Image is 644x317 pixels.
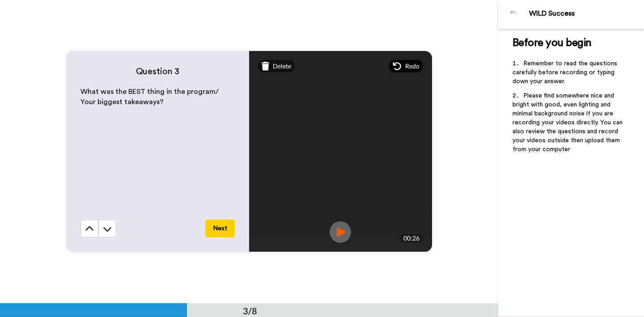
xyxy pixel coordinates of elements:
div: Redo [389,60,423,72]
div: 00:26 [400,234,423,243]
span: Please find somewhere nice and bright with good, even lighting and minimal background noise if yo... [513,93,624,152]
span: What was the BEST thing in the program/ Your biggest takeaways? [80,88,220,106]
img: Profile Image [503,4,525,25]
div: WILD Success [529,9,644,18]
div: 3/8 [229,304,271,317]
span: Redo [405,62,419,71]
h4: Question 3 [80,65,235,78]
span: Remember to read the questions carefully before recording or typing down your answer. [513,60,619,85]
img: ic_record_play.svg [330,221,351,243]
div: Delete [258,60,295,72]
span: Delete [273,62,291,71]
span: Before you begin [513,38,592,48]
button: Next [205,220,235,237]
